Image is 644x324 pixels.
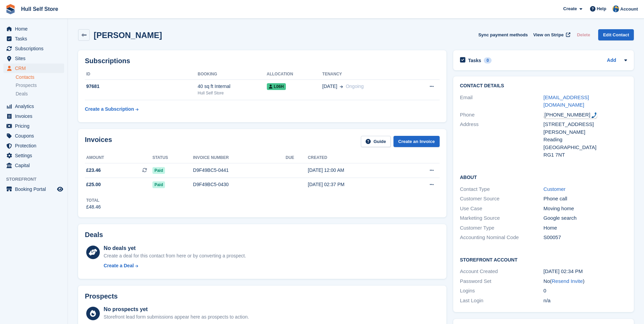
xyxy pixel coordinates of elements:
a: View on Stripe [531,29,572,40]
span: Create [563,5,577,12]
a: [EMAIL_ADDRESS][DOMAIN_NAME] [544,94,589,108]
div: [DATE] 02:34 PM [544,268,627,275]
div: n/a [544,297,627,305]
a: menu [3,151,64,160]
a: Resend Invite [552,278,583,284]
h2: Tasks [468,57,481,64]
div: 0 [544,287,627,295]
span: Analytics [15,102,56,111]
div: Accounting Nominal Code [460,234,544,241]
h2: Subscriptions [85,57,440,65]
span: CRM [15,64,56,73]
div: D9F49BC5-0441 [193,167,286,174]
span: Coupons [15,131,56,141]
span: Storefront [6,176,68,183]
div: 0 [484,57,492,64]
a: Guide [361,136,391,147]
a: menu [3,54,64,63]
a: Edit Contact [598,29,634,40]
a: Deals [16,90,64,97]
div: Password Set [460,277,544,285]
img: Hull Self Store [612,5,619,12]
h2: [PERSON_NAME] [94,31,162,40]
h2: Contact Details [460,83,627,89]
div: D9F49BC5-0430 [193,181,286,188]
div: Create a deal for this contact from here or by converting a prospect. [104,252,246,259]
a: Preview store [56,185,64,193]
a: Contacts [16,74,64,80]
div: 97681 [85,83,198,90]
a: Prospects [16,82,64,89]
th: Status [152,152,193,163]
span: View on Stripe [533,32,564,38]
div: No [544,277,627,285]
a: Customer [544,186,566,192]
span: Settings [15,151,56,160]
span: [DATE] [322,83,337,90]
span: £25.00 [86,181,101,188]
span: Tasks [15,34,56,43]
a: Create a Subscription [85,103,139,115]
div: [DATE] 02:37 PM [308,181,403,188]
a: menu [3,44,64,53]
span: £23.46 [86,167,101,174]
div: Create a Subscription [85,106,134,113]
a: menu [3,24,64,34]
span: Invoices [15,111,56,121]
h2: Prospects [85,292,118,300]
a: menu [3,102,64,111]
div: Account Created [460,268,544,275]
div: Last Login [460,297,544,305]
span: Sites [15,54,56,63]
a: Create a Deal [104,262,246,269]
span: Deals [16,91,28,97]
button: Delete [574,29,593,40]
div: Phone [460,111,544,119]
a: menu [3,34,64,43]
th: Invoice number [193,152,286,163]
div: Phone call [544,195,627,203]
h2: Deals [85,231,103,239]
span: Subscriptions [15,44,56,53]
span: Protection [15,141,56,150]
span: Prospects [16,82,37,89]
div: [STREET_ADDRESS][PERSON_NAME] [544,121,627,136]
a: Add [607,57,616,65]
div: Hull Self Store [198,90,266,96]
div: S00057 [544,234,627,241]
div: Storefront lead form submissions appear here as prospects to action. [104,313,249,321]
img: hfpfyWBK5wQHBAGPgDf9c6qAYOxxMAAAAASUVORK5CYII= [591,112,597,118]
span: L06H [267,83,286,90]
button: Sync payment methods [478,29,528,40]
a: menu [3,184,64,194]
h2: Storefront Account [460,256,627,263]
th: Due [286,152,308,163]
th: Tenancy [322,69,409,80]
div: Create a Deal [104,262,134,269]
span: Capital [15,161,56,170]
a: menu [3,131,64,141]
div: Home [544,224,627,232]
span: Account [620,6,638,13]
div: Total [86,197,101,203]
div: No prospects yet [104,305,249,313]
a: menu [3,111,64,121]
div: Google search [544,214,627,222]
th: Allocation [267,69,323,80]
img: stora-icon-8386f47178a22dfd0bd8f6a31ec36ba5ce8667c1dd55bd0f319d3a0aa187defe.svg [5,4,16,14]
span: Booking Portal [15,184,56,194]
div: 40 sq ft Internal [198,83,266,90]
div: Contact Type [460,185,544,193]
span: Ongoing [346,84,364,89]
span: Paid [152,181,165,188]
div: Marketing Source [460,214,544,222]
a: menu [3,121,64,131]
div: Moving home [544,205,627,213]
span: Help [597,5,606,12]
a: menu [3,161,64,170]
span: Home [15,24,56,34]
div: £48.46 [86,203,101,211]
th: Amount [85,152,152,163]
a: menu [3,64,64,73]
th: Booking [198,69,266,80]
